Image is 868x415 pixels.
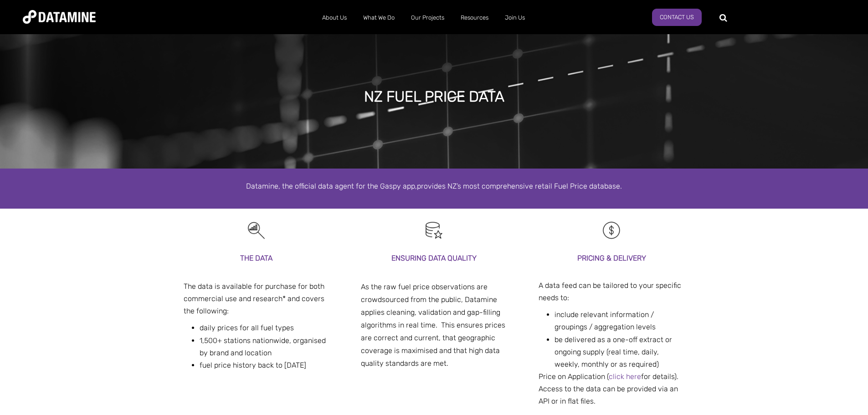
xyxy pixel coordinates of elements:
h3: THE DATA [184,252,330,264]
li: include relevant information / groupings / aggregation levels [555,308,685,333]
div: As the raw fuel price observations are crowdsourced from the public, Datamine applies cleaning, v... [361,281,507,370]
a: What We Do [355,6,403,30]
h3: Ensuring data quality [361,252,507,264]
li: 1,500+ stations nationwide, organised by brand and location [200,334,330,359]
li: fuel price history back to [DATE] [200,359,330,371]
a: Join Us [497,6,533,30]
p: Datamine, the official data agent for the Gaspy app, [175,180,694,192]
a: Our Projects [403,6,452,30]
span: provides NZ’s most comprehensive retail Fuel Price database. [417,182,622,190]
li: be delivered as a one-off extract or ongoing supply (real time, daily, weekly, monthly or as requ... [555,333,685,371]
div: Price on Application ( for details). Access to the data can be provided via an API or in flat files. [539,370,685,408]
a: About Us [314,6,355,30]
a: click here [609,372,641,381]
h1: NZ FUEL PRICE DATA [364,87,504,107]
img: Datamine [23,10,96,24]
a: Contact Us [652,9,702,26]
h3: PRICING & DElIVERY [539,252,685,264]
p: A data feed can be tailored to your specific needs to: [539,279,685,304]
a: Resources [452,6,497,30]
li: daily prices for all fuel types [200,322,330,334]
p: The data is available for purchase for both commercial use and research* and covers the following: [184,280,330,318]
